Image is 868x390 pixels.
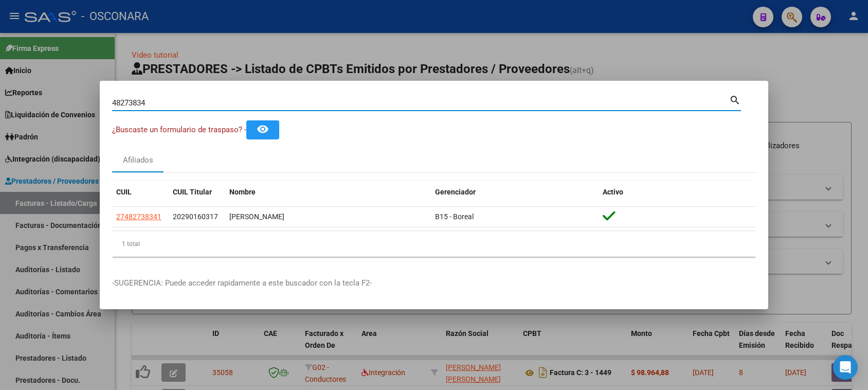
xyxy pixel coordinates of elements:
[112,125,246,134] span: ¿Buscaste un formulario de traspaso? -
[173,188,212,196] span: CUIL Titular
[225,181,431,203] datatable-header-cell: Nombre
[112,181,169,203] datatable-header-cell: CUIL
[435,212,474,221] span: B15 - Boreal
[229,211,427,223] div: [PERSON_NAME]
[833,355,858,380] div: Open Intercom Messenger
[229,188,256,196] span: Nombre
[173,212,218,221] span: 20290160317
[116,188,132,196] span: CUIL
[729,93,741,105] mat-icon: search
[112,231,756,257] div: 1 total
[435,188,476,196] span: Gerenciador
[169,181,225,203] datatable-header-cell: CUIL Titular
[599,181,756,203] datatable-header-cell: Activo
[112,277,756,289] p: -SUGERENCIA: Puede acceder rapidamente a este buscador con la tecla F2-
[123,154,153,166] div: Afiliados
[603,188,623,196] span: Activo
[257,123,269,135] mat-icon: remove_red_eye
[116,212,161,221] span: 27482738341
[431,181,599,203] datatable-header-cell: Gerenciador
